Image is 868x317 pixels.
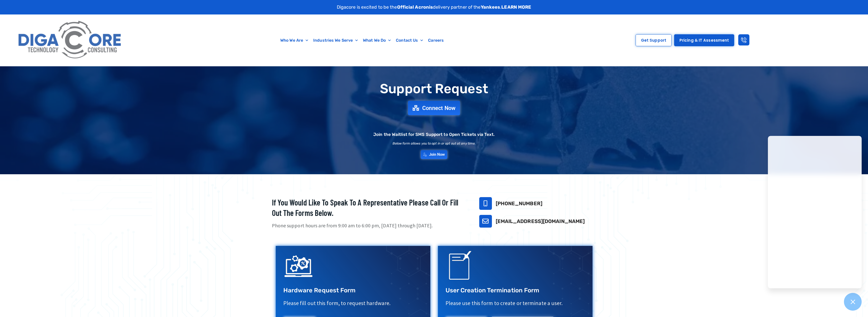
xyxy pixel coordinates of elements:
h1: Support Request [259,82,609,96]
a: Contact Us [393,35,426,46]
span: Pricing & IT Assessment [679,38,729,42]
span: Connect Now [422,105,456,111]
a: support@digacore.com [479,215,492,228]
strong: Yankees [481,4,500,10]
p: Phone support hours are from 9:00 am to 6:00 pm, [DATE] through [DATE]. [272,222,467,229]
span: Get Support [641,38,666,42]
a: 732-646-5725 [479,197,492,210]
a: LEARN MORE [501,4,531,10]
h2: Below form allows you to opt in or opt out at any time. [393,142,476,145]
a: [EMAIL_ADDRESS][DOMAIN_NAME] [496,218,585,224]
a: What We Do [360,35,393,46]
a: [PHONE_NUMBER] [496,200,542,207]
img: Digacore logo 1 [15,17,125,64]
a: Join Now [421,150,448,159]
a: Pricing & IT Assessment [674,34,734,46]
iframe: Chatgenie Messenger [768,136,862,288]
span: Join Now [429,153,445,156]
strong: Official Acronis [397,4,433,10]
a: Connect Now [408,101,460,115]
h3: Hardware Request Form [283,287,423,294]
img: Support Request Icon [446,251,476,281]
h2: If you would like to speak to a representative please call or fill out the forms below. [272,197,467,218]
a: Who We Are [278,35,311,46]
p: Digacore is excited to be the delivery partner of the . [337,4,531,11]
a: Careers [426,35,446,46]
h3: User Creation Termination Form [446,287,585,294]
p: Please use this form to create or terminate a user. [446,299,585,307]
a: Industries We Serve [311,35,360,46]
p: Please fill out this form, to request hardware. [283,299,423,307]
a: Get Support [636,34,672,46]
img: IT Support Icon [283,251,314,281]
nav: Menu [165,35,560,46]
h2: Join the Waitlist for SMS Support to Open Tickets via Text. [373,132,495,137]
